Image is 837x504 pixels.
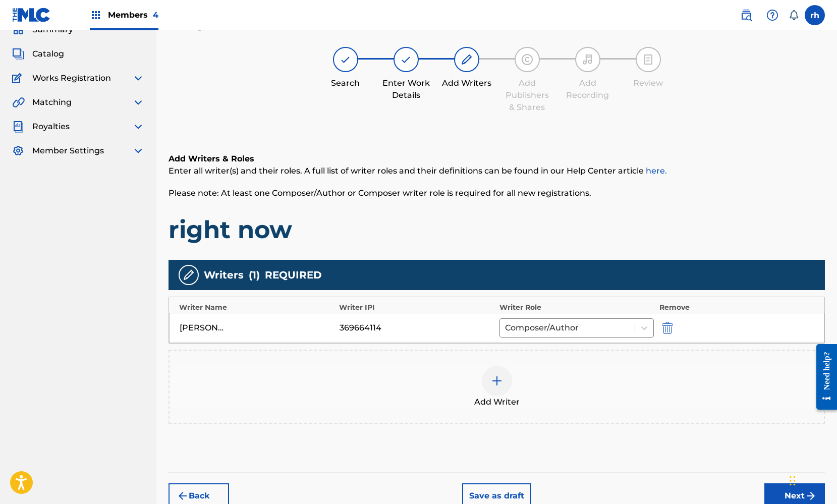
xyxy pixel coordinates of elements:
[265,267,322,283] span: REQUIRED
[499,302,654,313] div: Writer Role
[762,5,783,25] div: Help
[491,375,503,387] img: add
[32,96,72,108] span: Matching
[789,10,799,20] div: Notifications
[805,5,825,25] div: User Menu
[400,53,412,66] img: step indicator icon for Enter Work Details
[177,490,189,502] img: 7ee5dd4eb1f8a8e3ef2f.svg
[108,9,158,21] span: Members
[787,456,837,504] iframe: Chat Widget
[132,145,144,157] img: expand
[12,96,25,108] img: Matching
[169,153,825,165] h6: Add Writers & Roles
[12,8,51,22] img: MLC Logo
[32,145,104,157] span: Member Settings
[32,72,111,84] span: Works Registration
[642,53,654,66] img: step indicator icon for Review
[766,9,778,21] img: help
[502,77,552,114] div: Add Publishers & Shares
[563,77,613,101] div: Add Recording
[169,166,667,176] span: Enter all writer(s) and their roles. A full list of writer roles and their definitions can be fou...
[183,269,195,281] img: writers
[582,53,594,66] img: step indicator icon for Add Recording
[340,53,352,66] img: step indicator icon for Search
[12,121,24,133] img: Royalties
[32,121,70,133] span: Royalties
[659,302,814,313] div: Remove
[320,77,371,89] div: Search
[249,267,260,283] span: ( 1 )
[32,48,64,60] span: Catalog
[736,5,756,25] a: Public Search
[12,24,73,36] a: SummarySummary
[179,302,334,313] div: Writer Name
[12,145,24,157] img: Member Settings
[90,9,102,21] img: Top Rightsholders
[153,10,158,20] span: 4
[441,77,492,89] div: Add Writers
[12,48,64,60] a: CatalogCatalog
[740,9,752,21] img: search
[169,188,591,198] span: Please note: At least one Composer/Author or Composer writer role is required for all new registr...
[12,48,24,60] img: Catalog
[381,77,431,101] div: Enter Work Details
[339,302,494,313] div: Writer IPI
[790,466,796,496] div: Drag
[132,72,144,84] img: expand
[132,96,144,108] img: expand
[474,396,520,408] span: Add Writer
[662,322,673,334] img: 12a2ab48e56ec057fbd8.svg
[461,53,473,66] img: step indicator icon for Add Writers
[646,166,667,176] a: here.
[204,267,244,283] span: Writers
[12,72,25,84] img: Works Registration
[169,214,825,245] h1: right now
[623,77,674,89] div: Review
[809,334,837,420] iframe: Resource Center
[521,53,533,66] img: step indicator icon for Add Publishers & Shares
[132,121,144,133] img: expand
